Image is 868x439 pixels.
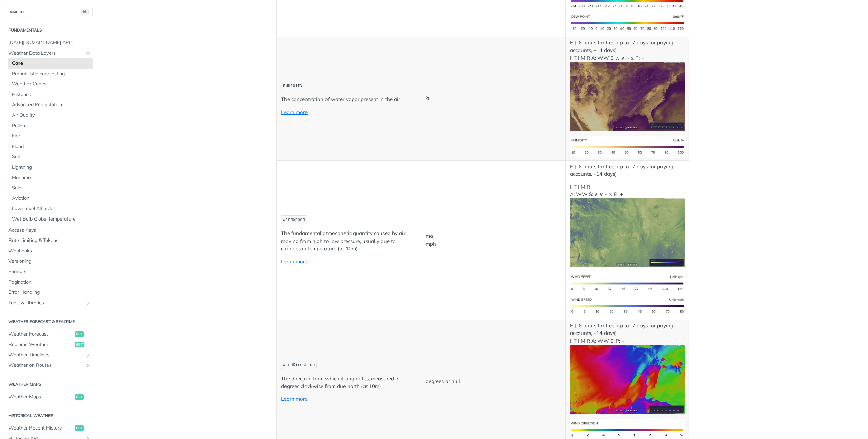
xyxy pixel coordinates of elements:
[12,174,91,181] span: Maritime
[12,60,91,67] span: Core
[8,183,93,193] a: Solar
[8,193,93,204] a: Aviation
[8,214,93,224] a: Wet Bulb Globe Temperature
[5,277,93,287] a: Pagination
[8,227,91,234] span: Access Keys
[12,91,91,98] span: Historical
[5,298,93,308] a: Tools & LibrariesShow subpages for Tools & Libraries
[8,58,93,69] a: Core
[8,110,93,120] a: Air Quality
[570,295,685,318] img: wind-speed-us
[8,204,93,214] a: Low-Level Altitudes
[5,256,93,266] a: Versioning
[5,423,93,433] a: Weather Recent Historyget
[570,280,685,286] span: Expand image
[75,425,84,431] span: get
[8,90,93,100] a: Historical
[283,217,305,222] span: windSpeed
[75,394,84,400] span: get
[12,71,91,77] span: Probabilistic Forecasting
[8,341,73,348] span: Realtime Weather
[570,345,685,414] img: wind-direction
[5,392,93,402] a: Weather Mapsget
[570,92,685,99] span: Expand image
[5,267,93,277] a: Formats
[8,279,91,286] span: Pagination
[570,19,685,26] span: Expand image
[8,141,93,152] a: Flood
[85,51,91,56] button: Hide subpages for Weather Data Layers
[12,205,91,212] span: Low-Level Altitudes
[426,95,561,102] p: %
[12,101,91,108] span: Advanced Precipitation
[81,9,89,15] span: ⌘/
[570,143,685,150] span: Expand image
[12,122,91,129] span: Pollen
[8,300,84,306] span: Tools & Libraries
[12,216,91,223] span: Wet Bulb Globe Temperature
[5,329,93,339] a: Weather Forecastget
[8,425,73,432] span: Weather Recent History
[281,109,308,115] a: Learn more
[12,164,91,171] span: Lightning
[8,100,93,110] a: Advanced Precipitation
[5,350,93,360] a: Weather TimelinesShow subpages for Weather Timelines
[8,131,93,141] a: Fire
[5,48,93,58] a: Weather Data LayersHide subpages for Weather Data Layers
[5,235,93,246] a: Rate Limiting & Tokens
[5,7,93,17] button: JUMP TO⌘/
[570,39,685,131] p: F: [-6 hours for free, up to -7 days for paying accounts, +14 days] I: T I M R A: WW S: ∧ ∨ ~ ⧖ P: +
[8,394,73,400] span: Weather Maps
[281,96,416,103] p: The concentration of water vapor present in the air
[570,322,685,414] p: F: [-6 hours for free, up to -7 days for paying accounts, +14 days] I: T I M R A: WW S: P: +
[5,340,93,350] a: Realtime Weatherget
[85,363,91,368] button: Show subpages for Weather on Routes
[570,272,685,295] img: wind-speed-si
[570,136,685,158] img: humidity
[5,319,93,325] h2: Weather Forecast & realtime
[8,162,93,172] a: Lightning
[8,289,91,296] span: Error Handling
[8,121,93,131] a: Pollen
[5,38,93,48] a: [DATE][DOMAIN_NAME] APIs
[8,152,93,162] a: Soil
[75,342,84,347] span: get
[8,351,84,358] span: Weather Timelines
[8,173,93,183] a: Maritime
[8,50,84,57] span: Weather Data Layers
[8,237,91,244] span: Rate Limiting & Tokens
[570,163,685,178] p: F: [-6 hours for free, up to -7 days for paying accounts, +14 days]
[85,352,91,358] button: Show subpages for Weather Timelines
[570,183,685,267] p: I: T I M R A: WW S: ∧ ∨ ~ ⧖ P: +
[12,153,91,160] span: Soil
[570,302,685,309] span: Expand image
[5,381,93,387] h2: Weather Maps
[281,258,308,265] a: Learn more
[426,232,561,248] p: m/s mph
[570,426,685,433] span: Expand image
[570,198,685,267] img: wind-speed
[8,362,84,369] span: Weather on Routes
[12,185,91,191] span: Solar
[5,413,93,419] h2: Historical Weather
[283,83,303,88] span: humidity
[570,375,685,382] span: Expand image
[281,375,416,390] p: The direction from which it originates, measured in degrees clockwise from due north (at 10m)
[5,360,93,370] a: Weather on RoutesShow subpages for Weather on Routes
[426,378,561,385] p: degrees or null
[8,258,91,265] span: Versioning
[5,287,93,298] a: Error Handling
[8,39,91,46] span: [DATE][DOMAIN_NAME] APIs
[570,229,685,235] span: Expand image
[75,331,84,337] span: get
[12,133,91,139] span: Fire
[8,248,91,254] span: Webhooks
[570,62,685,131] img: humidity
[281,396,308,402] a: Learn more
[85,300,91,306] button: Show subpages for Tools & Libraries
[12,195,91,202] span: Aviation
[8,69,93,79] a: Probabilistic Forecasting
[8,268,91,275] span: Formats
[570,12,685,35] img: dewpoint-us
[8,331,73,338] span: Weather Forecast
